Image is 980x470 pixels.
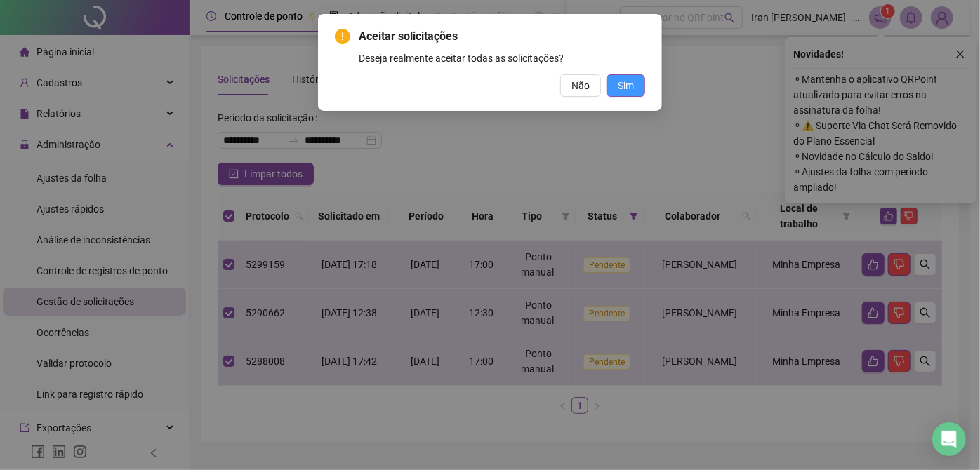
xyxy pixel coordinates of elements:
span: exclamation-circle [335,29,350,44]
span: Aceitar solicitações [359,28,645,45]
span: Sim [618,78,634,93]
div: Deseja realmente aceitar todas as solicitações? [359,51,645,66]
button: Sim [607,74,645,97]
div: Open Intercom Messenger [932,422,966,456]
span: Não [571,78,590,93]
button: Não [560,74,601,97]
